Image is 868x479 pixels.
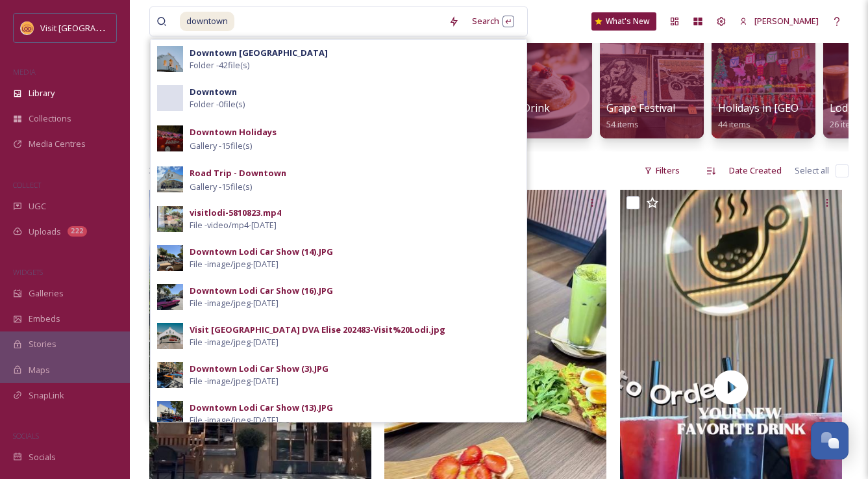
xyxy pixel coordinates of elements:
span: File - image/jpeg - [DATE] [190,258,279,270]
img: 7d11fc83-7199-42a2-82a7-af4cdd7d0304.jpg [157,323,183,349]
div: Downtown Lodi Car Show (14).JPG [190,246,333,258]
span: [PERSON_NAME] [754,15,819,27]
img: 0a734a8b-1fad-429d-8799-1f1b40143a86.jpg [157,166,183,192]
span: Socials [29,451,56,463]
span: 26 items [830,118,862,130]
span: 44 items [718,118,750,130]
span: Gallery - 15 file(s) [190,140,252,152]
span: Stories [29,338,56,350]
strong: Downtown Holidays [190,126,277,138]
span: 54 items [606,118,639,130]
span: Select all [795,164,829,177]
a: What's New [591,12,656,31]
span: SnapLink [29,389,64,402]
span: Folder - 0 file(s) [190,98,245,110]
img: bae1380b-5488-4646-8bcf-a9f76e11f4a2.jpg [157,206,183,232]
div: Downtown Lodi Car Show (13).JPG [190,402,333,414]
span: Gallery - 15 file(s) [190,181,252,193]
span: WIDGETS [13,267,43,277]
span: Visit [GEOGRAPHIC_DATA] [40,21,141,34]
div: Downtown Lodi Car Show (3).JPG [190,363,329,375]
div: Visit [GEOGRAPHIC_DATA] DVA Elise 202483-Visit%20Lodi.jpg [190,324,445,336]
span: File - image/jpeg - [DATE] [190,414,279,426]
div: 222 [68,226,87,237]
span: Folder - 42 file(s) [190,59,249,71]
span: Grape Festival [606,101,675,115]
img: 8e77127f-5eef-4649-998f-a1e60e84fe8d.jpg [157,401,183,427]
div: Filters [638,158,686,183]
img: b71d1eb9-8125-4232-a563-a6ce180fe256.jpg [157,362,183,388]
div: Downtown Lodi Car Show (16).JPG [190,285,333,297]
strong: Road Trip - Downtown [190,167,286,179]
button: Open Chat [811,422,849,460]
img: Square%20Social%20Visit%20Lodi.png [21,21,34,34]
span: Embeds [29,313,60,325]
img: 52c85d17-77aa-4286-8e66-96cc27514447.jpg [157,46,183,72]
a: Grape Festival54 items [606,102,675,130]
img: 000a2c41-0ce4-4830-8b3a-de502f63a6a0.jpg [157,245,183,271]
span: UGC [29,200,46,213]
span: File - video/mp4 - [DATE] [190,219,277,231]
span: downtown [180,12,234,31]
img: 04e9c241-55b3-4473-b902-43bb80f9c0cb.jpg [157,284,183,310]
div: Date Created [723,158,788,183]
span: Media Centres [29,138,86,150]
span: COLLECT [13,180,41,190]
strong: Downtown [190,86,237,97]
img: 835da913-785a-4851-9b18-b81b2ee219b5.jpg [157,125,183,151]
span: SOCIALS [13,431,39,441]
span: Collections [29,112,71,125]
div: Search [465,8,521,34]
span: File - image/jpeg - [DATE] [190,336,279,348]
span: File - image/jpeg - [DATE] [190,375,279,387]
span: Library [29,87,55,99]
div: visitlodi-5810823.mp4 [190,207,281,219]
span: MEDIA [13,67,36,77]
span: 389 file s [149,164,180,177]
span: Galleries [29,287,64,300]
span: File - image/jpeg - [DATE] [190,297,279,309]
a: [PERSON_NAME] [733,8,825,34]
span: Uploads [29,226,61,238]
span: Maps [29,364,50,376]
strong: Downtown [GEOGRAPHIC_DATA] [190,47,328,58]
